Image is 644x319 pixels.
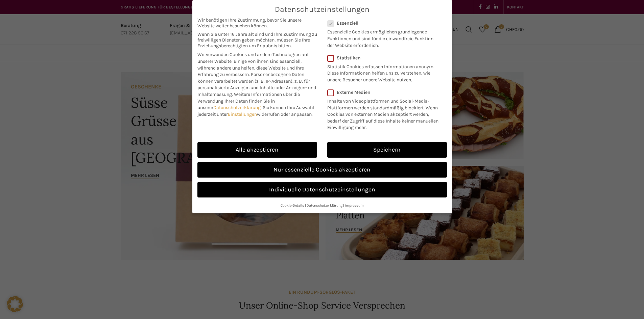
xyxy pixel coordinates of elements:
label: Essenziell [327,20,438,26]
span: Sie können Ihre Auswahl jederzeit unter widerrufen oder anpassen. [197,105,314,117]
label: Externe Medien [327,89,443,95]
span: Personenbezogene Daten können verarbeitet werden (z. B. IP-Adressen), z. B. für personalisierte A... [197,72,316,97]
a: Individuelle Datenschutzeinstellungen [197,182,447,197]
p: Statistik Cookies erfassen Informationen anonym. Diese Informationen helfen uns zu verstehen, wie... [327,61,438,83]
span: Datenschutzeinstellungen [275,5,369,14]
span: Wir benötigen Ihre Zustimmung, bevor Sie unsere Website weiter besuchen können. [197,17,317,29]
label: Statistiken [327,55,438,61]
a: Impressum [345,203,364,208]
a: Datenschutzerklärung [307,203,342,208]
a: Einstellungen [228,111,257,117]
span: Wir verwenden Cookies und andere Technologien auf unserer Website. Einige von ihnen sind essenzie... [197,52,309,77]
span: Weitere Informationen über die Verwendung Ihrer Daten finden Sie in unserer . [197,91,300,110]
p: Essenzielle Cookies ermöglichen grundlegende Funktionen und sind für die einwandfreie Funktion de... [327,26,438,49]
a: Nur essenzielle Cookies akzeptieren [197,162,447,178]
a: Datenschutzerklärung [213,105,261,110]
a: Alle akzeptieren [197,142,317,158]
a: Cookie-Details [281,203,304,208]
p: Inhalte von Videoplattformen und Social-Media-Plattformen werden standardmäßig blockiert. Wenn Co... [327,95,443,131]
span: Wenn Sie unter 16 Jahre alt sind und Ihre Zustimmung zu freiwilligen Diensten geben möchten, müss... [197,31,317,49]
a: Speichern [327,142,447,158]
